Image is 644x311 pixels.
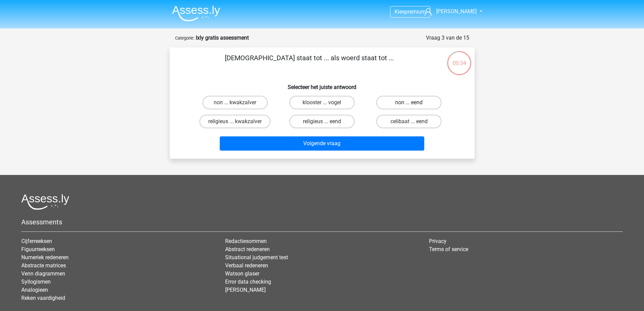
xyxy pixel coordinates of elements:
[376,115,442,128] label: celibaat ... eend
[172,5,220,21] img: Assessly
[429,238,447,244] a: Privacy
[21,295,65,301] a: Reken vaardigheid
[225,279,271,285] a: Error data checking
[225,254,288,261] a: Situational judgement test
[289,115,355,128] label: religieus ... eend
[426,34,469,42] div: Vraag 3 van de 15
[225,270,259,277] a: Watson glaser
[21,194,69,210] img: Assessly logo
[225,238,267,244] a: Redactiesommen
[21,279,51,285] a: Syllogismen
[181,53,438,73] p: [DEMOGRAPHIC_DATA] staat tot ... als woerd staat tot ...
[225,262,268,269] a: Verbaal redeneren
[202,96,268,109] label: non ... kwakzalver
[175,36,194,41] small: Categorie:
[199,115,270,128] label: religieus ... kwakzalver
[225,287,266,293] a: [PERSON_NAME]
[447,50,472,67] div: 00:34
[181,79,464,90] h6: Selecteer het juiste antwoord
[395,8,405,15] span: Kies
[225,246,270,252] a: Abstract redeneren
[21,254,69,261] a: Numeriek redeneren
[376,96,442,109] label: non ... eend
[289,96,355,109] label: klooster ... vogel
[429,246,468,252] a: Terms of service
[390,7,430,16] a: Kiespremium
[21,246,55,252] a: Figuurreeksen
[21,238,52,244] a: Cijferreeksen
[21,218,623,226] h5: Assessments
[422,7,477,16] a: [PERSON_NAME]
[21,287,48,293] a: Analogieen
[436,8,477,15] span: [PERSON_NAME]
[405,8,426,15] span: premium
[196,35,249,41] strong: Ixly gratis assessment
[21,262,66,269] a: Abstracte matrices
[21,270,65,277] a: Venn diagrammen
[220,136,424,151] button: Volgende vraag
